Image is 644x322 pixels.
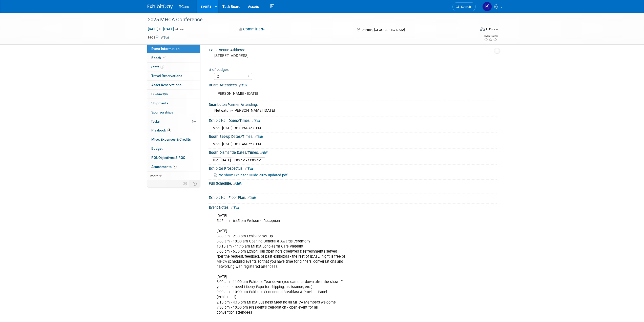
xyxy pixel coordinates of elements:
div: [PERSON_NAME] - [DATE] [213,89,441,99]
td: [DATE] [221,157,231,163]
span: Attachments [151,165,177,169]
span: Asset Reservations [151,83,181,87]
a: Playbook4 [147,126,200,135]
td: [DATE] [222,141,233,147]
a: Edit [233,182,242,185]
span: [DATE] [DATE] [148,27,174,31]
a: Attachments4 [147,162,200,171]
div: Event Venue Address: [209,46,497,52]
span: 1 [160,65,164,69]
a: Event Information [147,44,200,53]
i: Booth reservation complete [163,56,166,59]
div: Full Schedule: [209,180,497,186]
div: In-Person [486,27,498,31]
a: Asset Reservations [147,81,200,89]
a: more [147,172,200,180]
td: Mon. [213,125,222,131]
a: Edit [260,151,268,155]
div: Booth Set-up Dates/Times: [209,133,497,139]
div: Exhibit Hall Dates/Times: [209,117,497,123]
img: Format-Inperson.png [480,27,485,31]
div: Event Rating [484,35,497,37]
span: Misc. Expenses & Credits [151,137,191,141]
span: 8:00 AM - 11:00 AM [234,158,261,162]
span: Tasks [151,119,160,123]
a: Search [452,2,476,11]
a: Edit [247,196,256,200]
div: Exhibitor Prospectus: [209,165,497,171]
div: Exhibit Hall Floor Plan: [209,194,497,200]
span: Event Information [151,47,180,51]
div: Event Notes: [209,204,497,210]
div: Netwatch - [PERSON_NAME] [DATE] [213,107,493,115]
a: Edit [255,135,263,139]
a: Booth [147,53,200,62]
a: ROI, Objectives & ROO [147,153,200,162]
a: Sponsorships [147,108,200,117]
td: Tags [148,35,169,40]
a: Giveaways [147,90,200,99]
span: Giveaways [151,92,168,96]
span: Branson, [GEOGRAPHIC_DATA] [361,28,405,32]
span: Booth [151,56,167,60]
span: Search [459,5,471,9]
a: Tasks [147,117,200,126]
td: Tue. [213,157,221,163]
div: # of badges: [209,66,494,72]
a: Misc. Expenses & Credits [147,135,200,144]
td: Mon. [213,141,222,147]
div: Distributor/Partner Attending: [209,101,497,107]
div: Booth Dismantle Dates/Times: [209,149,497,155]
td: [DATE] [222,125,233,131]
td: Toggle Event Tabs [190,180,200,187]
a: Shipments [147,99,200,108]
a: Budget [147,144,200,153]
a: Staff1 [147,63,200,71]
a: Edit [161,36,169,39]
div: 2025 MHCA Conference [146,15,468,24]
span: more [150,174,158,178]
div: RCare Attendees: [209,81,497,88]
span: Travel Reservations [151,74,182,78]
span: 4 [173,165,177,168]
span: Playbook [151,128,171,132]
span: to [158,27,163,31]
a: Edit [239,84,247,87]
span: 8:00 AM - 2:30 PM [235,142,261,146]
span: 3:00 PM - 6:30 PM [235,126,261,130]
span: Budget [151,146,163,150]
button: Committed [237,27,267,32]
img: ExhibitDay [148,4,173,9]
span: Sponsorships [151,110,173,114]
a: Edit [245,167,253,171]
a: Travel Reservations [147,71,200,80]
span: 4 [167,128,171,132]
span: Staff [151,65,164,69]
a: Pre-Show-Exhibitor-Guide-2025-updated.pdf [214,173,287,177]
td: Personalize Event Tab Strip [181,180,190,187]
a: Edit [252,119,260,123]
pre: [STREET_ADDRESS] [214,53,323,58]
span: Pre-Show-Exhibitor-Guide-2025-updated.pdf [218,173,287,177]
span: Shipments [151,101,168,105]
a: Edit [231,206,239,210]
span: ROI, Objectives & ROO [151,156,185,160]
div: Event Format [446,26,498,34]
span: RCare [179,5,189,9]
span: (4 days) [175,28,185,31]
img: Khalen Ryberg [482,2,492,11]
